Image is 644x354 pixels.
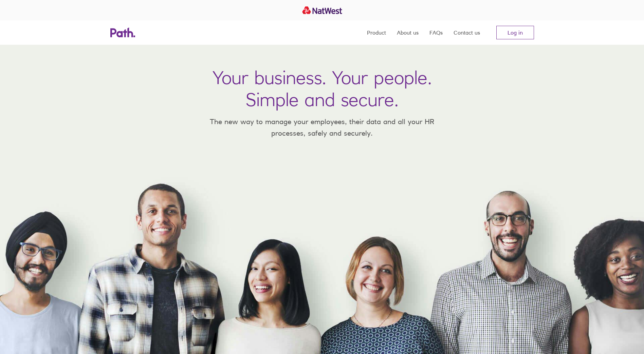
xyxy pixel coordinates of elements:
[496,26,534,39] a: Log in
[397,20,419,45] a: About us
[213,66,432,111] h1: Your business. Your people. Simple and secure.
[200,116,444,139] p: The new way to manage your employees, their data and all your HR processes, safely and securely.
[429,20,443,45] a: FAQs
[367,20,386,45] a: Product
[454,20,480,45] a: Contact us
